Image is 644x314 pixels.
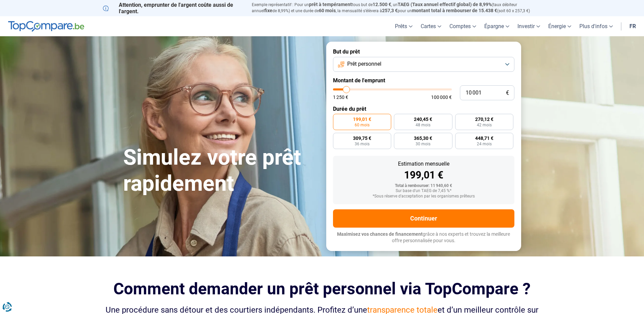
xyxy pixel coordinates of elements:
[8,21,84,32] img: TopCompare
[477,123,492,127] span: 42 mois
[333,77,514,84] label: Montant de l'emprunt
[338,170,509,180] div: 199,01 €
[103,2,244,15] p: Attention, emprunter de l'argent coûte aussi de l'argent.
[252,2,541,14] p: Exemple représentatif : Pour un tous but de , un (taux débiteur annuel de 8,99%) et une durée de ...
[431,95,452,100] span: 100 000 €
[575,16,617,36] a: Plus d'infos
[414,136,432,141] span: 365,30 €
[333,231,514,244] p: grâce à nos experts et trouvez la meilleure offre personnalisée pour vous.
[477,142,492,146] span: 24 mois
[333,57,514,72] button: Prêt personnel
[391,16,417,36] a: Prêts
[333,209,514,228] button: Continuer
[398,2,492,7] span: TAEG (Taux annuel effectif global) de 8,99%
[417,16,445,36] a: Cartes
[506,90,509,96] span: €
[333,95,348,100] span: 1 250 €
[338,184,509,188] div: Total à rembourser: 11 940,60 €
[416,123,430,127] span: 48 mois
[625,16,640,36] a: fr
[475,117,493,122] span: 270,12 €
[338,161,509,167] div: Estimation mensuelle
[103,279,541,298] h2: Comment demander un prêt personnel via TopCompare ?
[355,142,370,146] span: 36 mois
[412,8,497,13] span: montant total à rembourser de 15.438 €
[355,123,370,127] span: 60 mois
[333,106,514,112] label: Durée du prêt
[544,16,575,36] a: Énergie
[338,194,509,199] div: *Sous réserve d'acceptation par les organismes prêteurs
[373,2,391,7] span: 12.500 €
[337,231,423,237] span: Maximisez vos chances de financement
[382,8,398,13] span: 257,3 €
[353,136,371,141] span: 309,75 €
[414,117,432,122] span: 240,45 €
[309,2,352,7] span: prêt à tempérament
[338,189,509,193] div: Sur base d'un TAEG de 7,45 %*
[445,16,480,36] a: Comptes
[475,136,493,141] span: 448,71 €
[353,117,371,122] span: 199,01 €
[513,16,544,36] a: Investir
[123,145,318,197] h1: Simulez votre prêt rapidement
[264,8,272,13] span: fixe
[319,8,336,13] span: 60 mois
[333,48,514,55] label: But du prêt
[347,60,381,68] span: Prêt personnel
[416,142,430,146] span: 30 mois
[480,16,513,36] a: Épargne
